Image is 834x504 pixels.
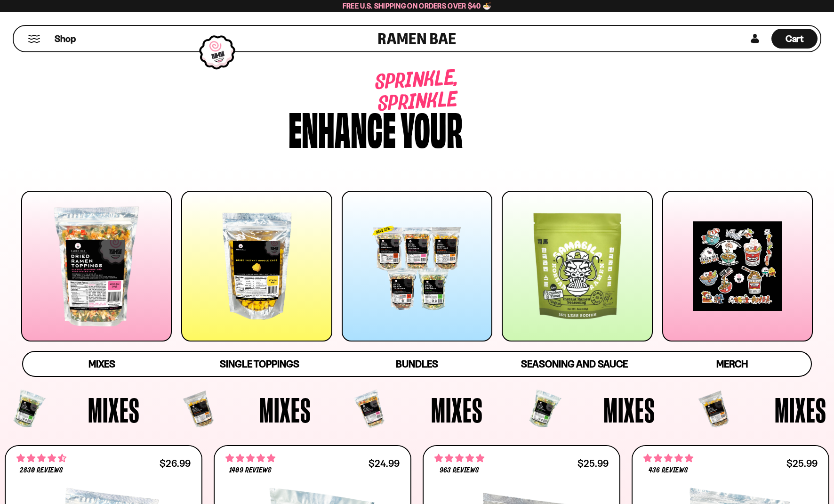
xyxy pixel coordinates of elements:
span: 4.68 stars [16,452,66,464]
span: Mixes [259,392,311,427]
span: 2830 reviews [20,467,63,474]
div: Cart [771,26,818,51]
span: 1409 reviews [229,467,271,474]
span: 436 reviews [649,467,688,474]
span: Bundles [396,358,438,370]
a: Single Toppings [181,352,338,376]
div: Enhance [289,105,396,150]
a: Shop [55,29,76,49]
span: 4.76 stars [225,452,275,464]
span: Mixes [775,392,826,427]
span: Free U.S. Shipping on Orders over $40 🍜 [343,1,492,10]
span: Shop [55,33,76,45]
span: 4.76 stars [643,452,693,464]
a: Merch [653,352,811,376]
span: Single Toppings [220,358,299,370]
a: Bundles [338,352,496,376]
div: $25.99 [577,459,609,468]
span: Mixes [431,392,483,427]
span: Mixes [88,392,140,427]
span: Cart [786,33,804,44]
div: $26.99 [160,459,191,468]
div: $24.99 [369,459,400,468]
span: Mixes [88,358,115,370]
span: Seasoning and Sauce [521,358,628,370]
span: 4.75 stars [434,452,484,464]
span: Mixes [603,392,655,427]
a: Seasoning and Sauce [496,352,653,376]
span: Merch [716,358,748,370]
div: $25.99 [786,459,818,468]
div: your [401,105,463,150]
button: Mobile Menu Trigger [28,35,40,43]
a: Mixes [23,352,181,376]
span: 963 reviews [440,467,479,474]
